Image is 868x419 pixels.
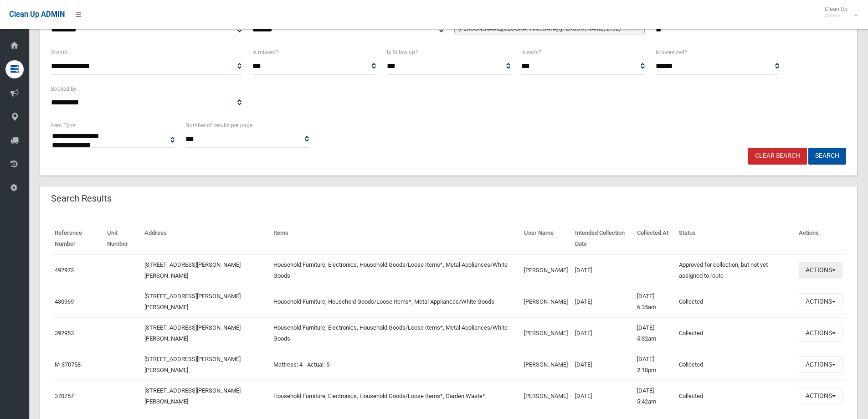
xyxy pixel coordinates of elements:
[675,254,795,286] td: Approved for collection, but not yet assigned to route
[51,120,75,130] label: Item Type
[270,286,520,317] td: Household Furniture, Household Goods/Loose Items*, Metal Appliances/White Goods
[633,317,675,349] td: [DATE] 5:32am
[103,223,141,254] th: Unit Number
[633,349,675,380] td: [DATE] 2:10pm
[144,293,241,310] a: [STREET_ADDRESS][PERSON_NAME][PERSON_NAME]
[55,298,74,305] a: 430969
[521,47,541,57] label: Is early?
[808,148,846,165] button: Search
[571,317,634,349] td: [DATE]
[675,223,795,254] th: Status
[748,148,807,165] a: Clear Search
[633,380,675,412] td: [DATE] 5:42am
[656,47,687,57] label: Is oversized?
[571,380,634,412] td: [DATE]
[675,286,795,317] td: Collected
[270,380,520,412] td: Household Furniture, Electronics, Household Goods/Loose Items*, Garden Waste*
[825,12,847,19] small: Admin
[144,387,241,405] a: [STREET_ADDRESS][PERSON_NAME][PERSON_NAME]
[144,261,241,279] a: [STREET_ADDRESS][PERSON_NAME][PERSON_NAME]
[799,262,842,279] button: Actions
[252,47,278,57] label: Is missed?
[141,223,270,254] th: Address
[520,380,571,412] td: [PERSON_NAME]
[675,349,795,380] td: Collected
[144,356,241,373] a: [STREET_ADDRESS][PERSON_NAME][PERSON_NAME]
[520,349,571,380] td: [PERSON_NAME]
[51,223,103,254] th: Reference Number
[571,223,634,254] th: Intended Collection Date
[795,223,846,254] th: Actions
[633,286,675,317] td: [DATE] 6:35am
[387,47,418,57] label: Is follow up?
[520,254,571,286] td: [PERSON_NAME]
[675,380,795,412] td: Collected
[51,84,77,94] label: Booked By
[799,388,842,404] button: Actions
[185,120,252,130] label: Number of results per page
[55,330,74,336] a: 392953
[9,10,65,19] span: Clean Up ADMIN
[55,361,81,368] a: M-370758
[520,317,571,349] td: [PERSON_NAME]
[144,324,241,342] a: [STREET_ADDRESS][PERSON_NAME][PERSON_NAME]
[55,393,74,399] a: 370757
[571,254,634,286] td: [DATE]
[270,223,520,254] th: Items
[799,356,842,373] button: Actions
[799,325,842,341] button: Actions
[270,317,520,349] td: Household Furniture, Electronics, Household Goods/Loose Items*, Metal Appliances/White Goods
[40,190,123,207] header: Search Results
[571,349,634,380] td: [DATE]
[571,286,634,317] td: [DATE]
[799,293,842,310] button: Actions
[820,5,857,19] span: Clean Up
[520,286,571,317] td: [PERSON_NAME]
[55,267,74,274] a: 492973
[270,349,520,380] td: Mattress: 4 - Actual: 5
[270,254,520,286] td: Household Furniture, Electronics, Household Goods/Loose Items*, Metal Appliances/White Goods
[633,223,675,254] th: Collected At
[51,47,67,57] label: Status
[520,223,571,254] th: User Name
[675,317,795,349] td: Collected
